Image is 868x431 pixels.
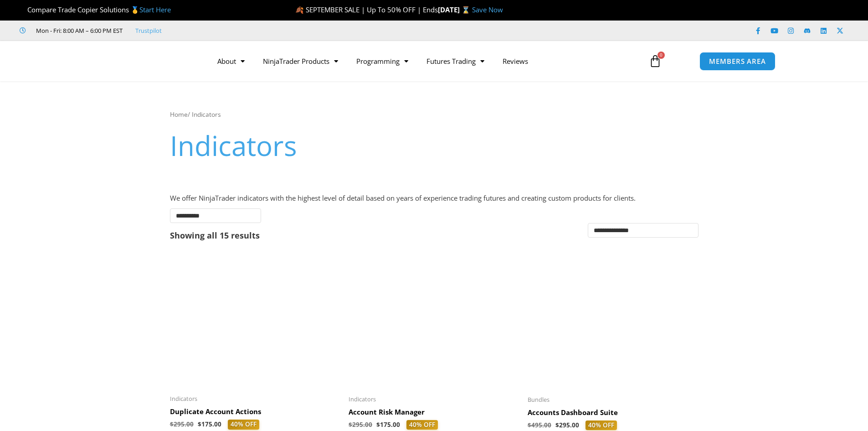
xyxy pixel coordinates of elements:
img: Account Risk Manager [349,254,519,390]
bdi: 295.00 [170,420,194,428]
h2: Duplicate Account Actions [170,407,340,416]
a: 0 [635,48,675,74]
span: 40% OFF [586,421,617,431]
select: Shop order [588,223,699,238]
a: Save Now [472,5,503,14]
span: MEMBERS AREA [709,58,766,65]
span: 40% OFF [406,420,438,430]
img: 🏆 [20,6,27,13]
a: Home [170,110,188,119]
a: Duplicate Account Actions [170,407,340,420]
span: $ [376,421,380,429]
bdi: 175.00 [198,420,221,428]
a: Reviews [493,51,537,72]
span: $ [198,420,201,428]
span: 0 [657,52,665,59]
span: Indicators [170,395,340,403]
a: About [208,51,254,72]
span: Bundles [528,396,698,404]
span: $ [555,421,559,429]
span: Mon - Fri: 8:00 AM – 6:00 PM EST [34,25,123,36]
h1: Indicators [170,126,699,165]
h2: Accounts Dashboard Suite [528,408,698,417]
p: We offer NinjaTrader indicators with the highest level of detail based on years of experience tra... [170,192,699,205]
a: MEMBERS AREA [699,52,776,71]
span: $ [170,420,174,428]
bdi: 295.00 [349,421,372,429]
a: Start Here [139,5,171,14]
strong: [DATE] ⌛ [438,5,472,14]
img: Accounts Dashboard Suite [528,254,698,390]
span: $ [528,421,531,429]
bdi: 175.00 [376,421,400,429]
a: NinjaTrader Products [254,51,347,72]
nav: Breadcrumb [170,109,699,120]
img: Duplicate Account Actions [170,254,340,389]
nav: Menu [208,51,638,72]
h2: Account Risk Manager [349,408,519,417]
bdi: 495.00 [528,421,551,429]
bdi: 295.00 [555,421,579,429]
span: Indicators [349,395,519,403]
span: $ [349,421,352,429]
img: LogoAI [92,45,190,78]
span: 40% OFF [228,420,259,430]
p: Showing all 15 results [170,231,260,239]
span: 🍂 SEPTEMBER SALE | Up To 50% OFF | Ends [295,5,438,14]
a: Futures Trading [417,51,493,72]
a: Account Risk Manager [349,408,519,420]
span: Compare Trade Copier Solutions 🥇 [20,5,171,14]
a: Programming [347,51,417,72]
a: Trustpilot [135,25,162,36]
a: Accounts Dashboard Suite [528,408,698,421]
